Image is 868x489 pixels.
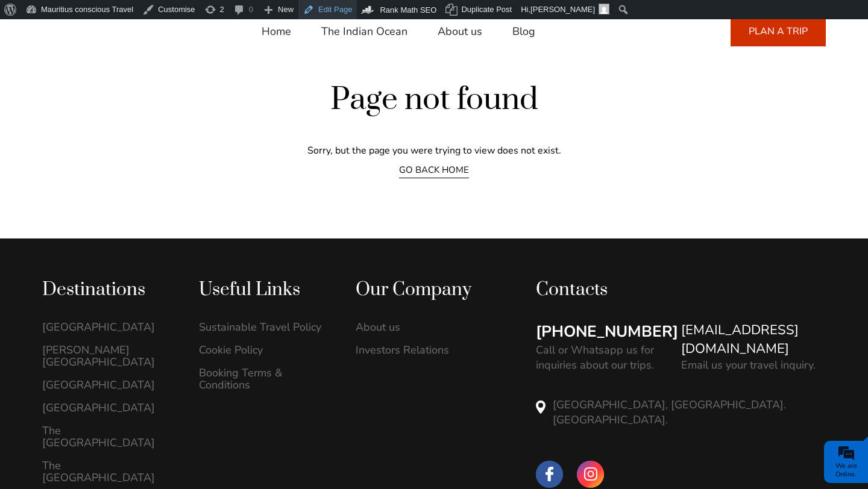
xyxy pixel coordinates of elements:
[16,111,220,138] input: Enter your last name
[536,321,678,343] a: [PHONE_NUMBER]
[827,462,865,479] div: We are Online.
[199,321,330,333] a: Sustainable Travel Policy
[198,6,227,35] div: Minimize live chat window
[731,16,826,46] a: PLAN A TRIP
[81,63,221,79] div: Chat with us now
[42,144,826,157] p: Sorry, but the page you were trying to view does not exist.
[356,278,487,302] div: Our Company
[399,164,469,178] a: GO BACK HOME
[356,321,487,333] a: About us
[199,344,330,356] a: Cookie Policy
[16,182,220,361] textarea: Type your message and hit 'Enter'
[42,402,174,414] a: [GEOGRAPHIC_DATA]
[356,344,487,356] a: Investors Relations
[164,371,219,387] em: Start Chat
[13,62,31,80] div: Navigation go back
[681,321,826,358] a: [EMAIL_ADDRESS][DOMAIN_NAME]
[42,344,174,368] a: [PERSON_NAME][GEOGRAPHIC_DATA]
[42,379,174,391] a: [GEOGRAPHIC_DATA]
[42,278,174,302] div: Destinations
[42,79,826,120] h2: Page not found
[438,17,482,46] a: About us
[199,278,330,302] div: Useful Links
[42,425,174,449] a: The [GEOGRAPHIC_DATA]
[512,17,535,46] a: Blog
[681,358,816,373] p: Email us your travel inquiry.
[553,397,826,428] p: [GEOGRAPHIC_DATA], [GEOGRAPHIC_DATA]. [GEOGRAPHIC_DATA].
[536,343,669,373] p: Call or Whatsapp us for inquiries about our trips.
[380,5,436,14] span: Rank Math SEO
[530,5,595,14] span: [PERSON_NAME]
[199,367,330,391] a: Booking Terms & Conditions
[536,278,826,302] div: Contacts
[16,147,220,173] input: Enter your email address
[262,17,291,46] a: Home
[42,321,174,333] a: [GEOGRAPHIC_DATA]
[42,459,174,484] a: The [GEOGRAPHIC_DATA]
[321,17,407,46] a: The Indian Ocean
